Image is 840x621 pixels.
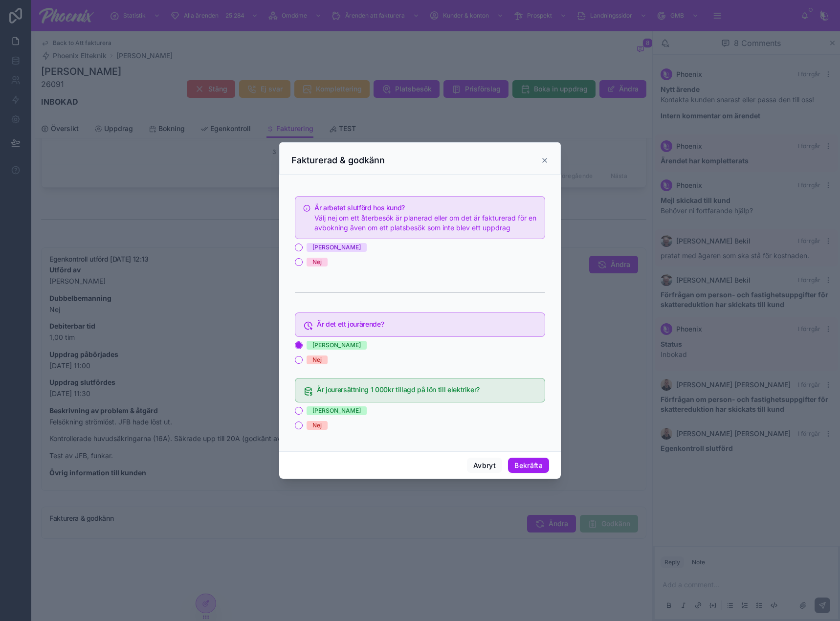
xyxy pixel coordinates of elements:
h5: Är jourersättning 1 000kr tillagd på lön till elektriker? [317,386,537,393]
div: [PERSON_NAME] [312,406,361,415]
div: Nej [312,355,322,364]
button: Bekräfta [508,458,549,473]
div: [PERSON_NAME] [312,341,361,350]
div: [PERSON_NAME] [312,243,361,252]
div: Nej [312,258,322,266]
h3: Fakturerad & godkänn [291,155,385,166]
span: Välj nej om ett återbesök är planerad eller om det är fakturerad för en avbokning även om ett pla... [314,214,536,232]
h5: Är arbetet slutförd hos kund? [314,204,537,211]
button: Avbryt [467,458,502,473]
div: Välj nej om ett återbesök är planerad eller om det är fakturerad för en avbokning även om ett pla... [314,213,537,233]
div: Nej [312,421,322,430]
h5: Är det ett jourärende? [317,321,537,328]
